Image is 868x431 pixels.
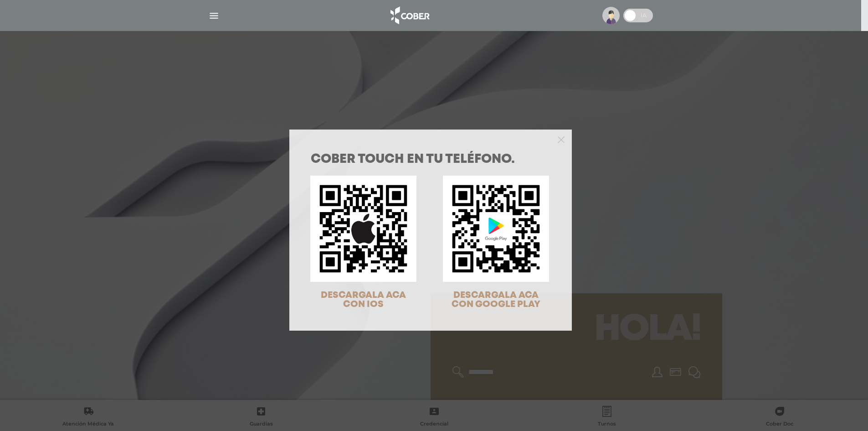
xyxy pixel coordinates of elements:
span: DESCARGALA ACA CON GOOGLE PLAY [452,291,540,309]
img: qr-code [310,176,416,282]
span: DESCARGALA ACA CON IOS [321,291,406,309]
button: Close [558,135,565,143]
h1: COBER TOUCH en tu teléfono. [311,153,550,166]
img: qr-code [443,176,549,282]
